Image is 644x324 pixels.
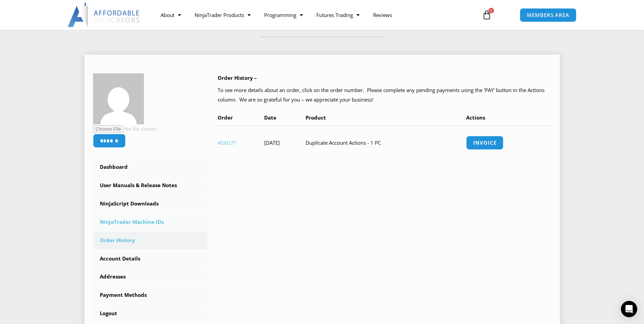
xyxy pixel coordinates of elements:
nav: Menu [154,7,474,23]
time: [DATE] [264,139,280,146]
a: Futures Trading [310,7,366,23]
a: NinjaScript Downloads [93,195,208,213]
a: About [154,7,188,23]
p: To see more details about an order, click on the order number. Please complete any pending paymen... [218,86,551,105]
a: NinjaTrader Machine IDs [93,213,208,231]
span: Product [306,114,326,121]
td: Duplicate Account Actions - 1 PC [306,126,466,160]
nav: Account pages [93,158,208,322]
a: 0 [472,5,502,25]
a: Invoice order number 533177 [466,136,503,150]
a: Payment Methods [93,286,208,304]
a: Order History [93,232,208,249]
b: Order History – [218,74,257,81]
span: MEMBERS AREA [527,13,569,18]
a: MEMBERS AREA [520,8,576,22]
span: 0 [489,8,494,13]
a: Logout [93,305,208,322]
span: Order [218,114,233,121]
a: Reviews [366,7,399,23]
a: View order number 533177 [218,140,236,146]
a: Addresses [93,268,208,286]
a: Account Details [93,250,208,268]
img: LogoAI | Affordable Indicators – NinjaTrader [68,3,141,27]
a: Programming [257,7,310,23]
a: NinjaTrader Products [188,7,257,23]
a: Dashboard [93,158,208,176]
span: Actions [466,114,485,121]
div: Open Intercom Messenger [621,301,637,317]
span: Date [264,114,276,121]
img: 5bf2ea20db9f752674a9f6902c51d781841d11f9f519996ecacb989455cd57cc [93,73,144,124]
a: User Manuals & Release Notes [93,177,208,194]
